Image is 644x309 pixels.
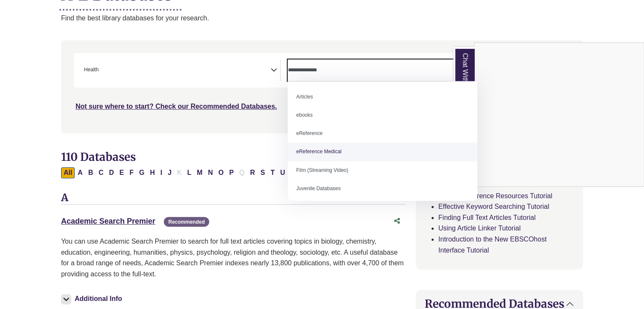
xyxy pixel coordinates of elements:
li: eReference Medical [288,143,477,161]
div: Chat With Us [474,42,644,187]
li: eReference [288,124,477,143]
iframe: Chat Widget [475,43,644,186]
li: Film (Streaming Video) [288,161,477,180]
a: Chat With Us [454,47,475,99]
li: ebooks [288,106,477,124]
li: Juvenile Databases [288,180,477,198]
li: Articles [288,88,477,106]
